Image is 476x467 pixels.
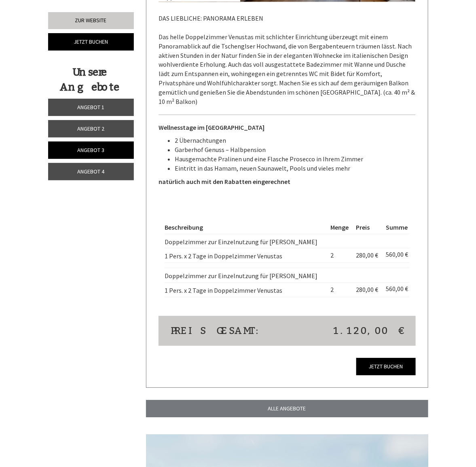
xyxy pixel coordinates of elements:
span: Angebot 4 [77,168,104,175]
a: Zur Website [48,12,134,29]
th: Beschreibung [165,221,327,234]
span: 280,00 € [356,251,379,259]
th: Summe [383,221,410,234]
span: Angebot 1 [77,104,104,111]
div: Preis gesamt: [165,324,287,338]
strong: Wellnesstage im [GEOGRAPHIC_DATA] [159,123,264,131]
td: Doppelzimmer zur Einzelnutzung für [PERSON_NAME] [165,234,327,248]
td: 560,00 € [383,283,410,297]
a: Jetzt buchen [356,358,416,375]
td: 560,00 € [383,248,410,263]
span: 280,00 € [356,285,379,294]
td: 2 [327,283,353,297]
td: Doppelzimmer zur Einzelnutzung für [PERSON_NAME] [165,268,327,283]
span: 1.120,00 € [334,324,404,338]
td: 2 [327,248,353,263]
th: Preis [353,221,383,234]
p: DAS LIEBLICHE: PANORAMA ERLEBEN Das helle Doppelzimmer Venustas mit schlichter Einrichtung überze... [159,14,416,106]
li: 2 Übernachtungen [175,136,416,145]
th: Menge [327,221,353,234]
span: Angebot 2 [77,125,104,132]
li: Garberhof Genuss – Halbpension [175,145,416,154]
a: Jetzt buchen [48,33,134,51]
li: Hausgemachte Pralinen und eine Flasche Prosecco in Ihrem Zimmer [175,154,416,164]
span: Angebot 3 [77,146,104,154]
li: Eintritt in das Hamam, neuen Saunawelt, Pools und vieles mehr [175,164,416,173]
td: 1 Pers. x 2 Tage in Doppelzimmer Venustas [165,283,327,297]
strong: natürlich auch mit den Rabatten eingerechnet [159,178,290,186]
div: Unsere Angebote [48,65,131,95]
a: ALLE ANGEBOTE [146,400,428,417]
td: 1 Pers. x 2 Tage in Doppelzimmer Venustas [165,248,327,263]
